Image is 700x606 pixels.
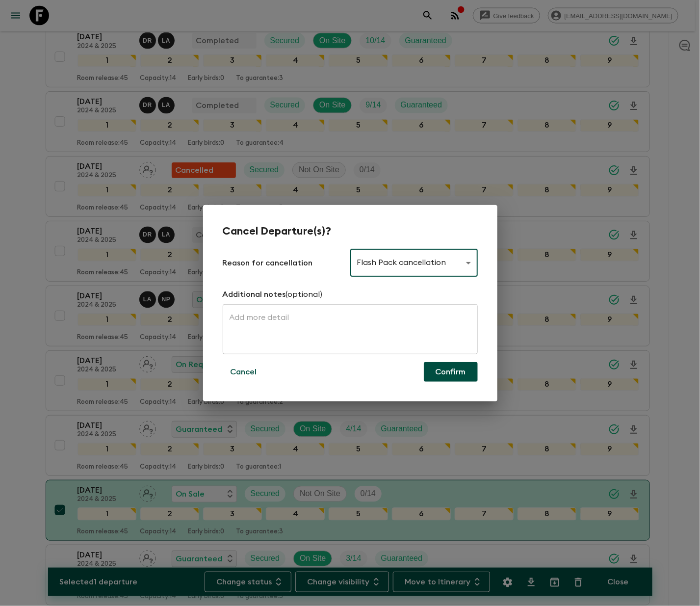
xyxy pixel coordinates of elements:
[223,225,478,237] h2: Cancel Departure(s)?
[424,362,478,382] button: Confirm
[223,257,350,269] p: Reason for cancellation
[286,289,323,300] p: (optional)
[350,249,478,277] div: Flash Pack cancellation
[231,366,257,378] p: Cancel
[223,289,286,300] p: Additional notes
[223,362,265,382] button: Cancel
